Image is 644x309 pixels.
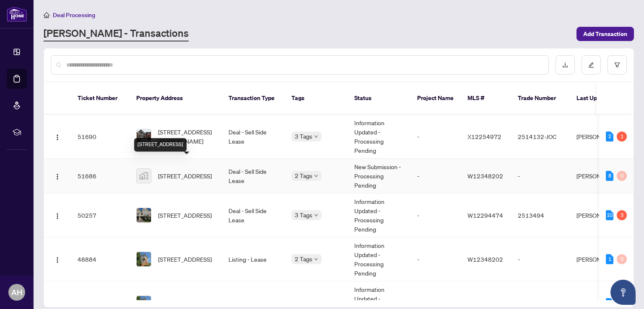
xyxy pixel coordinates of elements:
div: 2 [606,131,613,142]
button: download [556,55,575,75]
img: Logo [54,134,61,141]
td: New Submission - Processing Pending [348,159,410,193]
span: [STREET_ADDRESS] [158,299,212,308]
th: MLS # [461,82,511,115]
td: - [410,115,461,159]
div: 10 [606,210,613,220]
td: 50257 [71,193,130,237]
td: [PERSON_NAME] [570,237,633,281]
td: Deal - Sell Side Lease [222,115,285,159]
img: logo [7,6,27,22]
td: Listing - Lease [222,237,285,281]
img: thumbnail-img [137,169,151,183]
span: AH [11,286,22,298]
td: Information Updated - Processing Pending [348,237,410,281]
div: 1 [606,298,613,308]
th: Last Updated By [570,82,633,115]
td: Information Updated - Processing Pending [348,193,410,237]
img: Logo [54,257,61,263]
th: Tags [285,82,348,115]
button: Logo [51,169,64,183]
td: - [410,237,461,281]
span: home [44,12,49,18]
img: thumbnail-img [137,208,151,222]
span: download [562,62,568,68]
td: - [511,237,570,281]
img: thumbnail-img [137,129,151,144]
span: edit [588,62,594,68]
div: 3 [617,210,627,220]
span: W12348202 [467,172,503,180]
img: thumbnail-img [137,252,151,266]
td: Information Updated - Processing Pending [348,115,410,159]
span: down [314,213,318,217]
span: filter [614,62,620,68]
th: Project Name [410,82,461,115]
div: 8 [606,171,613,181]
span: down [314,174,318,178]
span: Add Transaction [583,27,627,41]
td: [PERSON_NAME] [570,193,633,237]
img: Logo [54,173,61,180]
span: 2 Tags [295,171,312,180]
span: 2 Tags [295,254,312,264]
button: Logo [51,209,64,222]
img: Logo [54,213,61,219]
td: [PERSON_NAME] [570,115,633,159]
div: 1 [617,131,627,142]
td: [PERSON_NAME] [570,159,633,193]
span: Approved [298,299,324,308]
td: 2514132-JOC [511,115,570,159]
span: [STREET_ADDRESS] [158,255,212,264]
td: 48884 [71,237,130,281]
span: down [314,134,318,139]
button: Logo [51,130,64,143]
button: Logo [51,252,64,266]
div: [STREET_ADDRESS] [134,138,187,152]
th: Trade Number [511,82,570,115]
button: filter [608,55,627,75]
div: 1 [606,254,613,264]
td: - [511,159,570,193]
button: edit [582,55,601,75]
td: 2513494 [511,193,570,237]
button: Open asap [610,280,636,305]
th: Property Address [130,82,222,115]
span: 3 Tags [295,131,312,141]
span: Deal Processing [53,11,95,19]
span: W12348202 [467,255,503,263]
span: [STREET_ADDRESS][PERSON_NAME] [158,127,215,146]
span: W12294474 [467,211,503,219]
div: 0 [617,254,627,264]
td: - [410,159,461,193]
span: W12341041 [467,299,503,307]
td: 51686 [71,159,130,193]
th: Status [348,82,410,115]
a: [PERSON_NAME] - Transactions [44,26,189,41]
td: Deal - Sell Side Lease [222,159,285,193]
span: X12254972 [467,133,501,140]
th: Transaction Type [222,82,285,115]
button: Add Transaction [576,27,634,41]
td: 51690 [71,115,130,159]
div: 0 [617,171,627,181]
td: - [410,193,461,237]
span: [STREET_ADDRESS] [158,171,212,180]
td: Deal - Sell Side Lease [222,193,285,237]
span: 3 Tags [295,210,312,220]
th: Ticket Number [71,82,130,115]
span: [STREET_ADDRESS] [158,211,212,220]
span: down [314,257,318,261]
